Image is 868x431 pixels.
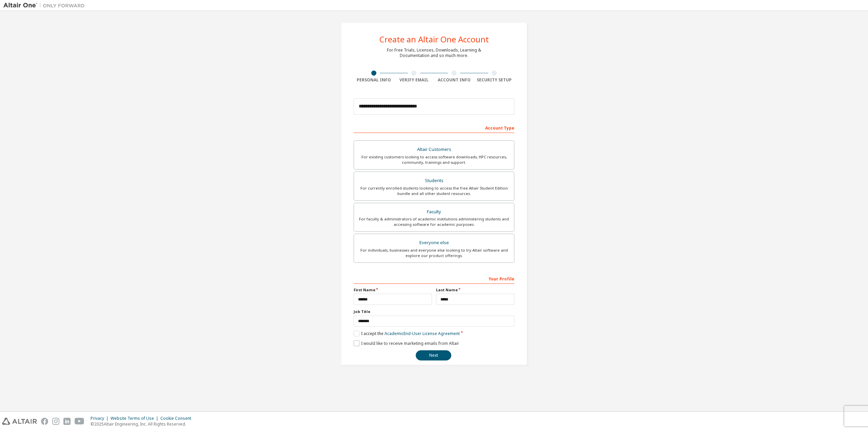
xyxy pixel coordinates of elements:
img: facebook.svg [41,418,48,425]
div: Students [358,176,510,185]
div: For faculty & administrators of academic institutions administering students and accessing softwa... [358,216,510,227]
div: For individuals, businesses and everyone else looking to try Altair software and explore our prod... [358,248,510,258]
label: Last Name [436,287,514,293]
label: Job Title [354,309,514,314]
div: Create an Altair One Account [379,35,489,43]
img: linkedin.svg [63,418,71,425]
div: Privacy [91,416,111,421]
div: Security Setup [474,77,515,83]
img: Altair One [3,2,88,9]
label: I accept the [354,331,460,336]
img: instagram.svg [52,418,59,425]
div: Account Type [354,122,514,133]
div: Account Info [434,77,474,83]
div: Everyone else [358,238,510,248]
div: Your Profile [354,273,514,284]
div: Verify Email [394,77,434,83]
p: © 2025 Altair Engineering, Inc. All Rights Reserved. [91,421,195,427]
div: For currently enrolled students looking to access the free Altair Student Edition bundle and all ... [358,185,510,196]
img: youtube.svg [75,418,84,425]
div: Personal Info [354,77,394,83]
label: I would like to receive marketing emails from Altair [354,340,459,346]
label: First Name [354,287,432,293]
div: Cookie Consent [160,416,195,421]
a: Academic End-User License Agreement [384,331,460,336]
div: For Free Trials, Licenses, Downloads, Learning & Documentation and so much more. [387,47,481,58]
div: For existing customers looking to access software downloads, HPC resources, community, trainings ... [358,154,510,165]
button: Next [416,350,451,360]
div: Altair Customers [358,145,510,154]
div: Website Terms of Use [111,416,160,421]
img: altair_logo.svg [2,418,37,425]
div: Faculty [358,207,510,217]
